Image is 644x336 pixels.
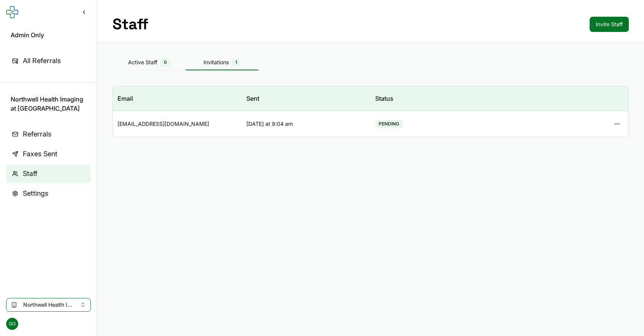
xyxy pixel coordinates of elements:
[23,129,51,139] span: Referrals
[117,120,237,128] div: [EMAIL_ADDRESS][DOMAIN_NAME]
[160,58,170,67] span: 0
[23,149,57,159] span: Faxes Sent
[11,95,86,113] span: Northwell Health Imaging at [GEOGRAPHIC_DATA]
[23,188,48,199] span: Settings
[242,86,371,111] th: Sent
[246,120,366,128] div: [DATE] at 9:04 am
[11,30,86,40] span: Admin Only
[371,86,500,111] th: Status
[113,15,148,33] h1: Staff
[590,17,629,32] button: Invite Staff
[6,145,91,163] a: Faxes Sent
[232,58,241,67] span: 1
[6,125,91,143] a: Referrals
[6,184,91,203] a: Settings
[23,55,61,66] span: All Referrals
[77,5,91,19] button: Collapse sidebar
[23,168,37,179] span: Staff
[6,165,91,183] a: Staff
[23,301,74,309] span: Northwell Health Imaging at [GEOGRAPHIC_DATA]
[113,58,186,67] div: Active Staff
[186,58,259,67] div: Invitations
[6,318,18,330] span: GO
[6,52,91,70] a: All Referrals
[375,120,403,128] span: PENDING
[113,86,242,111] th: Email
[6,298,91,312] button: Select clinic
